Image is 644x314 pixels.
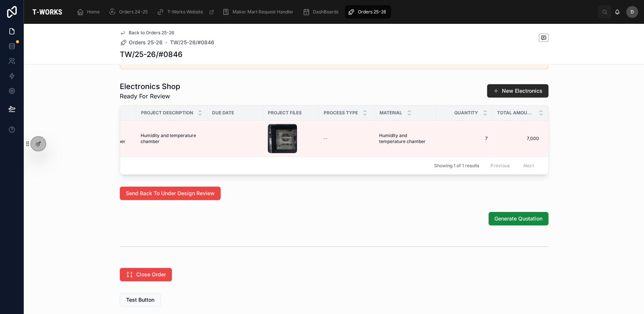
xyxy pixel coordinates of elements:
span: 7 [441,136,488,142]
button: Generate Quotation [488,212,548,225]
span: Ready For Review [120,92,180,101]
span: Project Files [268,110,302,116]
a: Home [74,5,105,19]
button: New Electronics [487,84,548,98]
span: Back to Orders 25-26 [129,30,174,36]
span: 7,000 [493,136,539,142]
span: Material [379,110,402,116]
span: Total Amount Without GST [497,110,534,116]
span: Process Type [324,110,358,116]
span: T-Works Website [167,9,203,15]
span: Quantity [454,110,478,116]
a: DashBoards [300,5,343,19]
a: Orders 25-26 [120,39,163,46]
button: Test Button [120,293,161,307]
a: Orders 24-25 [106,5,153,19]
span: Showing 1 of 1 results [434,163,479,169]
span: -- [323,136,328,142]
a: Orders 25-26 [345,5,391,19]
a: Maker Mart Request Handler [220,5,298,19]
a: TW/25-26/#0846 [170,39,214,46]
span: Home [87,9,100,15]
span: Send Back To Under Design Review [126,190,215,197]
img: App logo [30,6,65,18]
span: Humidity and temperature chamber [379,133,432,145]
span: Test Button [126,296,154,304]
span: D [631,9,634,15]
span: Generate Quotation [494,215,542,222]
span: Due Date [212,110,234,116]
button: Close Order [120,268,172,281]
span: Humidity and temperature chamber [141,133,203,145]
span: DashBoards [313,9,338,15]
span: Project Description [141,110,193,116]
div: scrollable content [71,4,598,20]
h1: TW/25-26/#0846 [120,49,183,60]
span: Maker Mart Request Handler [232,9,293,15]
span: Orders 25-26 [358,9,386,15]
span: Close Order [136,271,166,278]
span: Orders 24-25 [119,9,148,15]
span: Orders 25-26 [129,39,163,46]
a: Back to Orders 25-26 [120,30,174,36]
h1: Electronics Shop [120,81,180,92]
button: Send Back To Under Design Review [120,187,221,200]
a: T-Works Website [154,5,218,19]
